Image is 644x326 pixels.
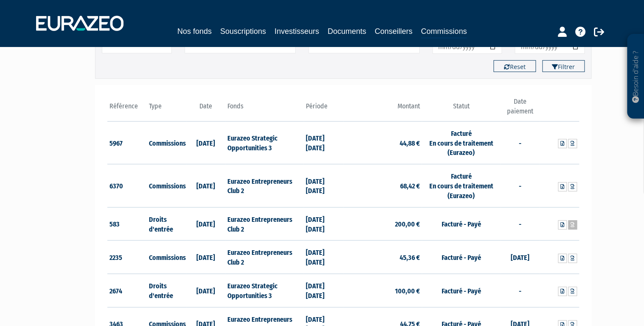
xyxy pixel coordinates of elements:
td: Commissions [147,164,186,207]
a: Souscriptions [220,25,266,37]
td: [DATE] [DATE] [304,207,343,240]
td: [DATE] [186,207,225,240]
td: Facturé En cours de traitement (Eurazeo) [422,164,500,207]
td: [DATE] [186,164,225,207]
td: - [501,121,540,164]
td: Facturé - Payé [422,274,500,307]
td: [DATE] [186,274,225,307]
a: Conseillers [375,25,412,37]
td: Facturé - Payé [422,207,500,240]
a: Investisseurs [274,25,319,37]
td: Droits d'entrée [147,207,186,240]
td: 100,00 € [343,274,422,307]
td: [DATE] [501,240,540,274]
td: 44,88 € [343,121,422,164]
td: Eurazeo Strategic Opportunities 3 [225,121,304,164]
td: 6370 [107,164,147,207]
td: - [501,274,540,307]
a: Commissions [421,25,467,39]
td: [DATE] [186,240,225,274]
td: Commissions [147,121,186,164]
th: Référence [107,97,147,121]
th: Type [147,97,186,121]
button: Reset [493,60,536,72]
td: Eurazeo Entrepreneurs Club 2 [225,207,304,240]
td: 2235 [107,240,147,274]
td: 200,00 € [343,207,422,240]
td: 68,42 € [343,164,422,207]
td: - [501,164,540,207]
td: [DATE] [DATE] [304,274,343,307]
th: Statut [422,97,500,121]
p: Besoin d'aide ? [631,39,641,115]
td: [DATE] [186,121,225,164]
td: Eurazeo Entrepreneurs Club 2 [225,240,304,274]
td: 583 [107,207,147,240]
img: 1732889491-logotype_eurazeo_blanc_rvb.png [36,16,123,31]
td: [DATE] [DATE] [304,121,343,164]
th: Date paiement [501,97,540,121]
th: Fonds [225,97,304,121]
th: Montant [343,97,422,121]
td: [DATE] [DATE] [304,164,343,207]
td: Droits d'entrée [147,274,186,307]
th: Date [186,97,225,121]
td: Facturé - Payé [422,240,500,274]
td: Eurazeo Entrepreneurs Club 2 [225,164,304,207]
td: [DATE] [DATE] [304,240,343,274]
td: Commissions [147,240,186,274]
td: 2674 [107,274,147,307]
td: 45,36 € [343,240,422,274]
a: Nos fonds [177,25,212,37]
td: Facturé En cours de traitement (Eurazeo) [422,121,500,164]
td: 5967 [107,121,147,164]
td: - [501,207,540,240]
a: Documents [328,25,366,37]
button: Filtrer [542,60,585,72]
th: Période [304,97,343,121]
td: Eurazeo Strategic Opportunities 3 [225,274,304,307]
